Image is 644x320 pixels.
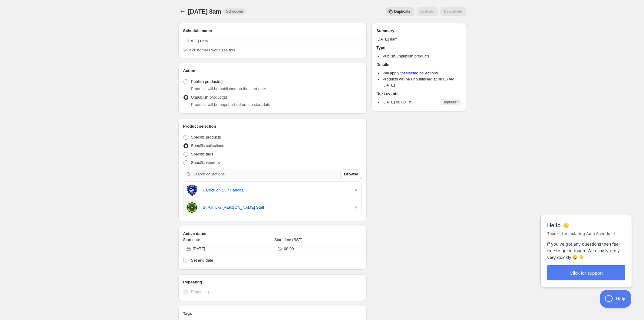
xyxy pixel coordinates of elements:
li: Will apply to [382,70,461,76]
h2: Product selection [183,123,362,129]
p: [DATE] 8am [376,36,461,42]
h2: Summary [376,28,461,34]
span: Start date [183,237,200,242]
span: Duplicate [394,9,411,14]
li: Publish/unpublish products [382,53,461,59]
span: Scheduled [226,9,243,14]
button: Secondary action label [386,7,414,16]
h2: Repeating [183,279,362,285]
span: Browse [344,171,358,177]
h2: Schedule name [183,28,362,34]
a: St Patricks [PERSON_NAME] Staff [203,204,348,211]
iframe: Help Scout Beacon - Messages and Notifications [538,200,635,290]
span: Specific collections [191,143,224,148]
h2: Details [376,62,461,68]
span: Products will be unpublished on the start date [191,102,270,107]
a: Carrick on Suir Handball [203,187,348,193]
span: Unpublish [442,100,458,105]
input: Search collections [193,169,339,179]
button: Schedules [178,7,187,16]
span: Your customers won't see this [183,48,235,52]
span: Publish product(s) [191,79,223,84]
span: Specific products [191,135,221,139]
span: Specific vendors [191,160,220,165]
span: [DATE] 8am [188,8,221,15]
p: [DATE] 08:00 Thu [382,99,414,105]
span: Specific tags [191,152,213,156]
h2: Next events [376,91,461,97]
h2: Active dates [183,231,362,237]
iframe: Help Scout Beacon - Open [600,290,632,308]
span: Start time (BST) [274,237,302,242]
h2: Action [183,68,362,74]
span: Products will be published on the start date [191,87,266,91]
h2: Type [376,45,461,51]
span: Set end date [191,258,213,263]
li: Products will be unpublished at 08:00 AM [DATE] [382,76,461,88]
h2: Tags [183,311,362,317]
a: selected collections [404,71,438,75]
button: Browse [340,169,362,179]
span: Repeating [191,289,209,294]
span: Unpublish product(s) [191,95,227,100]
